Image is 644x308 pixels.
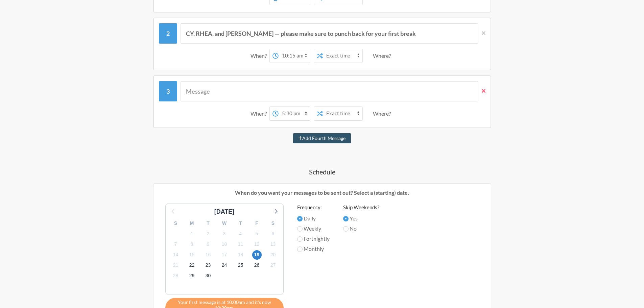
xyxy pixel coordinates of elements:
label: No [343,224,379,233]
span: Saturday, October 11, 2025 [236,239,245,249]
span: Wednesday, October 1, 2025 [187,229,197,238]
span: Wednesday, October 29, 2025 [187,271,197,281]
div: T [200,218,216,229]
label: Fortnightly [297,235,330,243]
span: Tuesday, October 21, 2025 [171,261,181,270]
span: Monday, October 20, 2025 [268,250,278,260]
p: When do you want your messages to be sent out? Select a (starting) date. [159,189,486,197]
button: Add Fourth Message [293,133,351,143]
span: Thursday, October 23, 2025 [204,261,213,270]
span: Tuesday, October 28, 2025 [171,271,181,281]
span: Thursday, October 16, 2025 [204,250,213,260]
input: No [343,226,349,232]
div: Where? [373,49,393,63]
div: S [265,218,281,229]
input: Yes [343,216,349,221]
input: Monthly [297,246,303,252]
span: Sunday, October 5, 2025 [252,229,262,238]
span: Sunday, October 19, 2025 [252,250,262,260]
label: Frequency: [297,204,330,211]
label: Yes [343,214,379,222]
span: Monday, October 6, 2025 [268,229,278,238]
span: Sunday, October 26, 2025 [252,261,262,270]
div: M [184,218,200,229]
span: Monday, October 13, 2025 [268,239,278,249]
div: Where? [373,106,393,121]
span: Friday, October 17, 2025 [220,250,229,260]
span: Friday, October 10, 2025 [220,239,229,249]
label: Daily [297,214,330,222]
label: Weekly [297,224,330,233]
label: Skip Weekends? [343,204,379,211]
div: S [168,218,184,229]
span: Thursday, October 30, 2025 [204,271,213,281]
div: When? [251,49,269,63]
input: Message [181,81,478,101]
span: Saturday, October 4, 2025 [236,229,245,238]
span: Tuesday, October 7, 2025 [171,239,181,249]
div: When? [251,106,269,121]
input: Fortnightly [297,236,303,242]
span: Friday, October 24, 2025 [220,261,229,270]
div: W [216,218,233,229]
span: Friday, October 3, 2025 [220,229,229,238]
input: Message [181,23,478,44]
span: Wednesday, October 15, 2025 [187,250,197,260]
div: F [249,218,265,229]
input: Weekly [297,226,303,232]
span: Saturday, October 25, 2025 [236,261,245,270]
input: Daily [297,216,303,221]
span: Tuesday, October 14, 2025 [171,250,181,260]
span: Monday, October 27, 2025 [268,261,278,270]
h4: Schedule [126,167,518,176]
div: [DATE] [212,207,237,216]
span: Saturday, October 18, 2025 [236,250,245,260]
span: Wednesday, October 22, 2025 [187,261,197,270]
span: Thursday, October 9, 2025 [204,239,213,249]
label: Monthly [297,245,330,253]
div: T [233,218,249,229]
span: Wednesday, October 8, 2025 [187,239,197,249]
span: Sunday, October 12, 2025 [252,239,262,249]
span: Thursday, October 2, 2025 [204,229,213,238]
